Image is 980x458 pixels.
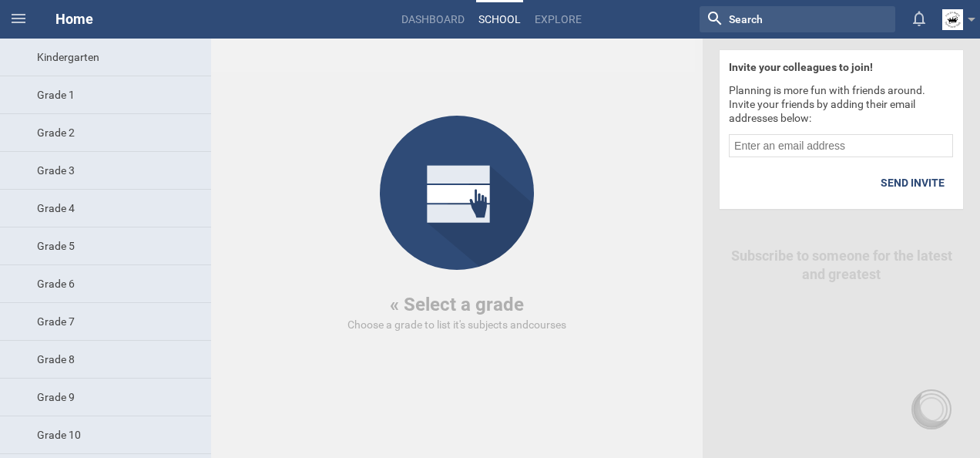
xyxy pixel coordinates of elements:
[532,2,584,36] a: Explore
[230,292,684,317] div: « Select a grade
[721,247,962,284] div: Subscribe to someone for the latest and greatest
[729,60,953,74] div: Invite your colleagues to join!
[729,83,953,126] div: Planning is more fun with friends around. Invite your friends by adding their email addresses below:
[55,11,93,27] span: Home
[729,134,953,157] input: Enter an email address
[399,2,467,36] a: Dashboard
[476,2,523,36] a: School
[303,317,611,332] div: Choose a grade to list it's subjects and courses
[727,9,844,29] input: Search
[871,167,954,199] div: Send invite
